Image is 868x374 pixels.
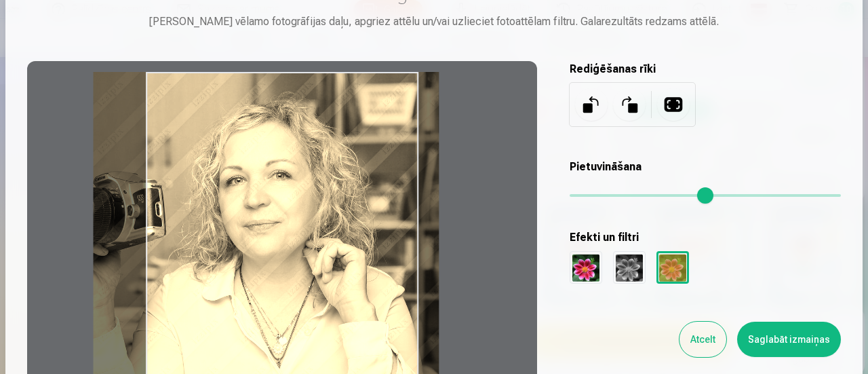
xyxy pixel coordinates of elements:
h5: Efekti un filtri [570,229,841,246]
button: Saglabāt izmaiņas [737,322,841,357]
div: Oriģināls [570,251,602,284]
button: Atcelt [679,322,726,357]
h5: Pietuvināšana [570,159,841,175]
div: [PERSON_NAME] vēlamo fotogrāfijas daļu, apgriez attēlu un/vai uzlieciet fotoattēlam filtru. Galar... [27,14,841,30]
div: Melns un balts [613,251,646,284]
h5: Rediģēšanas rīki [570,61,841,77]
div: Sepija [656,251,689,284]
